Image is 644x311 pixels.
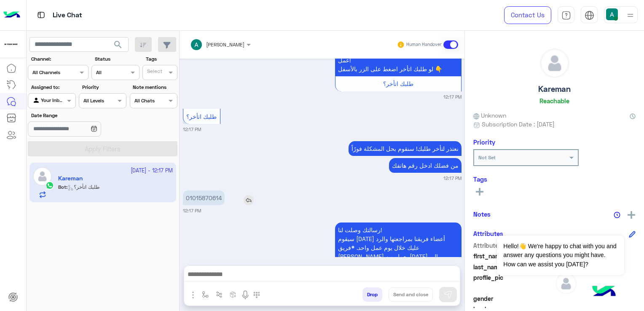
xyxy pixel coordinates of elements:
label: Assigned to: [31,83,75,91]
h6: Attributes [473,230,503,237]
span: [PERSON_NAME] [206,41,244,48]
span: gender [473,294,554,303]
h6: Notes [473,210,491,218]
label: Tags [146,55,177,63]
small: 12:17 PM [443,175,462,182]
span: null [555,294,636,303]
button: create order [226,287,240,301]
label: Channel: [31,55,88,63]
a: Contact Us [504,6,551,24]
button: Drop [362,287,382,302]
b: Not Set [478,154,496,161]
img: Trigger scenario [216,291,223,298]
small: 12:17 PM [183,207,201,214]
img: defaultAdmin.png [555,273,577,294]
span: Attribute Name [473,241,554,250]
img: notes [614,212,620,218]
button: select flow [199,287,212,301]
img: profile [625,10,636,21]
label: Date Range [31,112,126,119]
span: Unknown [473,111,506,120]
img: send message [444,290,452,299]
button: Send and close [389,287,433,302]
img: reply [244,195,254,205]
button: Apply Filters [28,141,177,156]
p: 21/9/2025, 12:17 PM [349,141,462,156]
h6: Priority [473,138,495,146]
img: 923305001092802 [3,37,19,52]
span: طلبك اتأخر؟ [186,113,217,120]
p: Live Chat [53,10,82,21]
img: send attachment [188,290,198,300]
label: Note mentions [133,83,176,91]
img: hulul-logo.png [589,277,619,307]
img: send voice note [240,290,250,300]
span: طلبك اتأخر؟ [383,80,413,87]
h6: Tags [473,175,636,183]
img: tab [561,11,571,20]
p: 21/9/2025, 12:17 PM [183,190,225,205]
img: tab [585,11,594,20]
label: Status [95,55,138,63]
img: create order [230,291,236,298]
button: Trigger scenario [212,287,226,301]
span: first_name [473,252,554,260]
img: Logo [3,6,20,24]
span: search [113,40,123,50]
h6: Reachable [539,97,569,105]
small: 12:17 PM [443,94,462,100]
img: add [628,211,635,219]
span: profile_pic [473,273,554,292]
small: Human Handover [406,41,442,48]
small: 12:17 PM [183,126,201,133]
img: make a call [253,292,260,298]
img: defaultAdmin.png [540,49,569,78]
h5: Kareman [538,84,571,94]
img: select flow [202,291,209,298]
p: 21/9/2025, 12:17 PM [389,158,462,173]
img: tab [36,10,46,20]
span: last_name [473,263,554,271]
p: 21/9/2025, 12:17 PM [335,223,462,273]
div: Select [146,67,162,77]
a: tab [558,6,574,24]
span: Hello!👋 We're happy to chat with you and answer any questions you might have. How can we assist y... [497,236,624,275]
button: search [108,37,129,55]
label: Priority [82,83,126,91]
span: Subscription Date : [DATE] [482,120,555,129]
img: userImage [606,8,618,20]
